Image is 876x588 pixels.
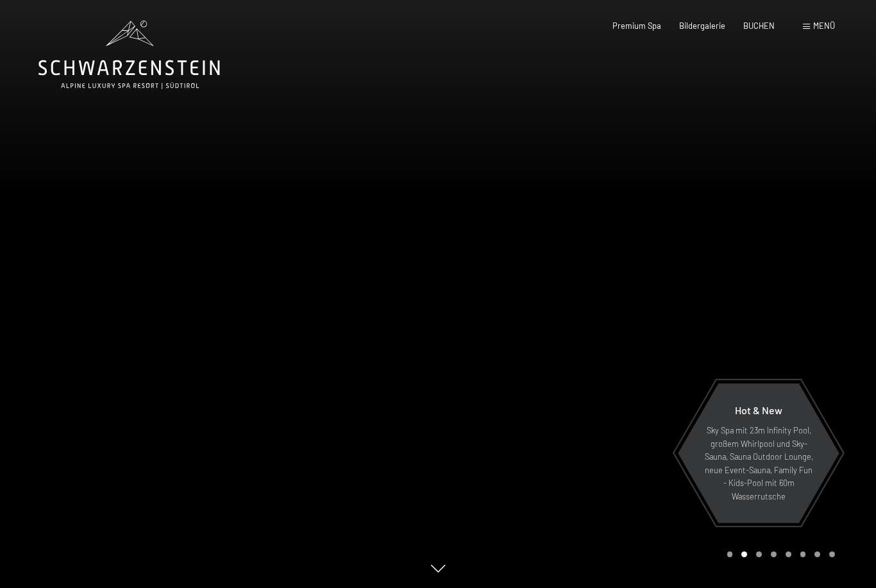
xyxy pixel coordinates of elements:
[743,21,775,31] a: BUCHEN
[829,551,835,557] div: Carousel Page 8
[814,551,820,557] div: Carousel Page 7
[800,551,806,557] div: Carousel Page 6
[756,551,762,557] div: Carousel Page 3
[677,383,840,524] a: Hot & New Sky Spa mit 23m Infinity Pool, großem Whirlpool und Sky-Sauna, Sauna Outdoor Lounge, ne...
[703,424,814,503] p: Sky Spa mit 23m Infinity Pool, großem Whirlpool und Sky-Sauna, Sauna Outdoor Lounge, neue Event-S...
[735,404,782,416] span: Hot & New
[741,551,747,557] div: Carousel Page 2 (Current Slide)
[727,551,733,557] div: Carousel Page 1
[813,21,835,31] span: Menü
[771,551,777,557] div: Carousel Page 4
[723,551,835,557] div: Carousel Pagination
[612,21,661,31] a: Premium Spa
[786,551,791,557] div: Carousel Page 5
[679,21,725,31] a: Bildergalerie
